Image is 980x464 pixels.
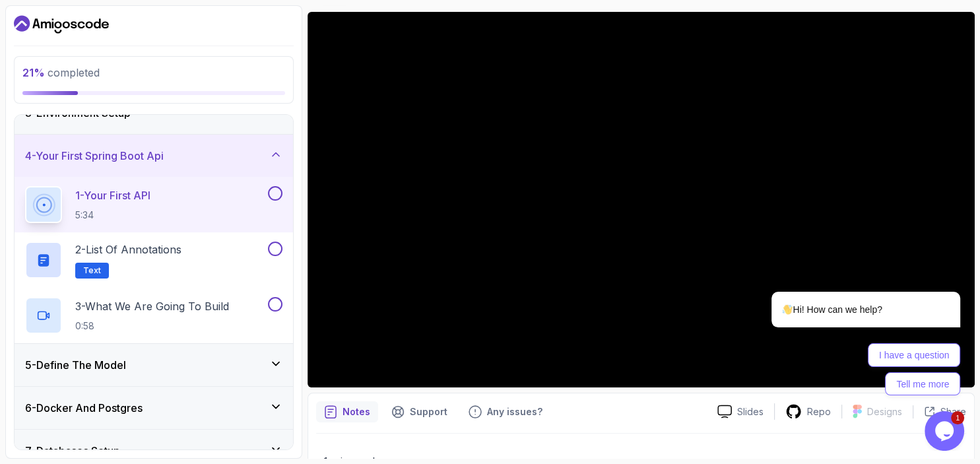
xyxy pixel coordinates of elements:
[487,405,542,418] p: Any issues?
[410,405,447,418] p: Support
[25,443,120,459] h3: 7 - Databases Setup
[308,12,975,387] iframe: 1 - Your First API
[729,173,967,405] iframe: chat widget
[25,186,282,223] button: 1-Your First API5:34
[316,401,378,422] button: notes button
[75,298,229,314] p: 3 - What We Are Going To Build
[75,242,181,257] p: 2 - List of Annotations
[25,357,126,373] h3: 5 - Define The Model
[775,403,841,420] a: Repo
[343,405,370,418] p: Notes
[707,405,774,418] a: Slides
[14,14,109,35] a: Dashboard
[807,405,831,418] p: Repo
[940,405,966,418] p: Share
[75,209,150,222] p: 5:34
[15,135,293,177] button: 4-Your First Spring Boot Api
[925,411,967,451] iframe: chat widget
[867,405,902,418] p: Designs
[25,297,282,334] button: 3-What We Are Going To Build0:58
[25,242,282,279] button: 2-List of AnnotationsText
[22,66,100,79] span: completed
[383,401,455,422] button: Support button
[737,405,764,418] p: Slides
[15,387,293,429] button: 6-Docker And Postgres
[25,400,143,416] h3: 6 - Docker And Postgres
[83,265,101,276] span: Text
[461,401,550,422] button: Feedback button
[25,148,164,164] h3: 4 - Your First Spring Boot Api
[15,344,293,386] button: 5-Define The Model
[75,187,150,203] p: 1 - Your First API
[75,319,229,333] p: 0:58
[913,405,966,418] button: Share
[22,66,45,79] span: 21 %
